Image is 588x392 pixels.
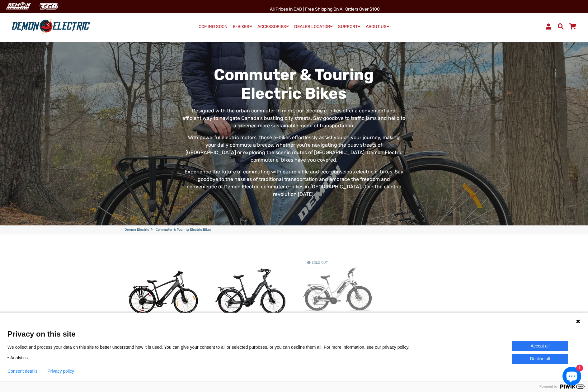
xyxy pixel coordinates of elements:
h1: Commuter & Touring Electric Bikes [182,65,406,103]
img: Demon Electric [3,1,33,12]
img: Demon Electric logo [9,18,92,35]
span: Sold Out [312,261,328,265]
span: Privacy on this site [7,329,581,338]
a: SUPPORT [336,22,363,31]
a: COMING SOON [196,22,230,31]
a: Demon Electric [125,227,149,233]
button: Accept all [512,341,568,351]
a: Escape Commuter eBike - Demon Electric Sold Out [299,253,377,331]
p: We collect and process your data on this site to better understand how it is used. You can give y... [7,344,419,350]
p: With powerful electric motors, these e-bikes effortlessly assist you on your journey, making your... [182,134,406,164]
img: TGB Canada [36,1,62,12]
button: Consent details [7,369,38,374]
inbox-online-store-chat: Shopify online store chat [561,367,583,387]
span: Analytics [10,355,28,361]
img: Tronio Commuter eBike - Demon Electric [212,253,289,331]
a: ABOUT US [364,22,392,31]
a: DEALER LOCATOR [292,22,335,31]
span: Commuter & Touring Electric Bikes [156,227,212,233]
button: Decline all [512,354,568,364]
span: All Prices in CAD | Free shipping on all orders over $100 [270,7,380,12]
img: Escape Commuter eBike - Demon Electric [299,253,377,331]
img: Phantom Touring eBike - Demon Electric [125,253,202,331]
a: ACCESSORIES [255,22,291,31]
span: Powered by [537,385,560,389]
p: Experience the future of commuting with our reliable and eco-conscious electric e-bikes. Say good... [182,168,406,198]
a: Privacy policy [48,369,74,374]
p: Designed with the urban commuter in mind, our electric e-bikes offer a convenient and efficient w... [182,107,406,130]
a: E-BIKES [231,22,254,31]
